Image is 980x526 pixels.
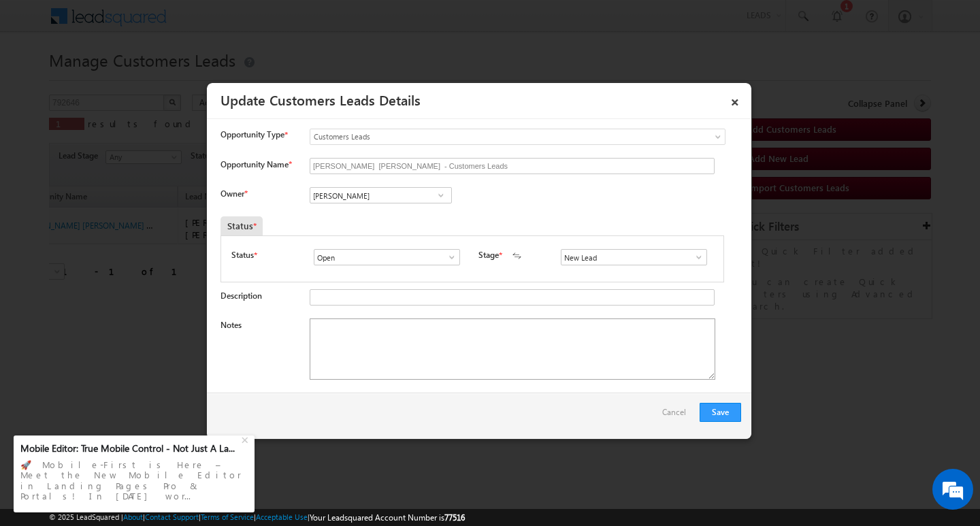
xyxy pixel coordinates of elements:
[256,512,308,521] a: Acceptable Use
[71,71,229,89] div: Chat with us now
[700,403,741,422] button: Save
[723,88,747,112] a: ×
[201,512,254,521] a: Terms of Service
[662,403,693,429] a: Cancel
[310,129,725,145] a: Customers Leads
[18,126,248,408] textarea: Type your message and hit 'Enter'
[220,216,263,235] div: Status
[23,71,57,89] img: d_60004797649_company_0_60004797649
[220,188,247,199] label: Owner
[231,249,254,261] label: Status
[238,431,255,447] div: +
[444,512,465,523] span: 77516
[20,442,240,455] div: Mobile Editor: True Mobile Control - Not Just A La...
[49,511,465,524] span: © 2025 LeadSquared | | | | |
[220,320,242,330] label: Notes
[223,7,256,39] div: Minimize live chat window
[220,291,262,301] label: Description
[687,250,704,264] a: Show All Items
[440,250,457,264] a: Show All Items
[478,249,499,261] label: Stage
[220,90,421,109] a: Update Customers Leads Details
[220,129,284,141] span: Opportunity Type
[310,512,465,523] span: Your Leadsquared Account Number is
[123,512,143,521] a: About
[145,512,199,521] a: Contact Support
[432,188,449,202] a: Show All Items
[310,187,452,203] input: Type to Search
[185,419,247,438] em: Start Chat
[20,455,248,506] div: 🚀 Mobile-First is Here – Meet the New Mobile Editor in Landing Pages Pro & Portals! In [DATE] wor...
[310,131,670,143] span: Customers Leads
[314,249,460,265] input: Type to Search
[220,159,291,169] label: Opportunity Name
[561,249,707,265] input: Type to Search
